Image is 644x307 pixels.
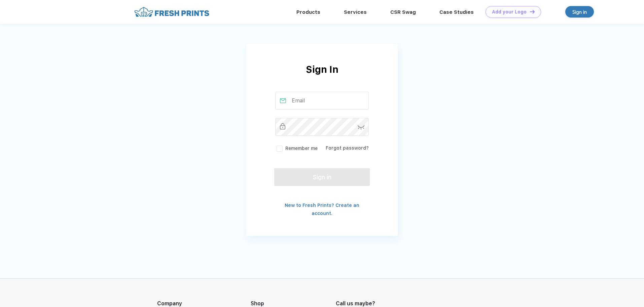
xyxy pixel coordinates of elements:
[572,8,587,16] div: Sign in
[358,125,365,130] img: password-icon.svg
[275,92,369,110] input: Email
[296,9,320,15] a: Products
[326,145,369,151] a: Forgot password?
[275,145,318,152] label: Remember me
[280,98,286,103] img: email_active.svg
[280,123,285,129] img: password_inactive.svg
[530,10,535,13] img: DT
[565,6,594,18] a: Sign in
[246,62,398,92] div: Sign In
[285,203,359,216] a: New to Fresh Prints? Create an account.
[274,168,370,186] button: Sign in
[492,9,527,15] div: Add your Logo
[132,6,211,18] img: fo%20logo%202.webp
